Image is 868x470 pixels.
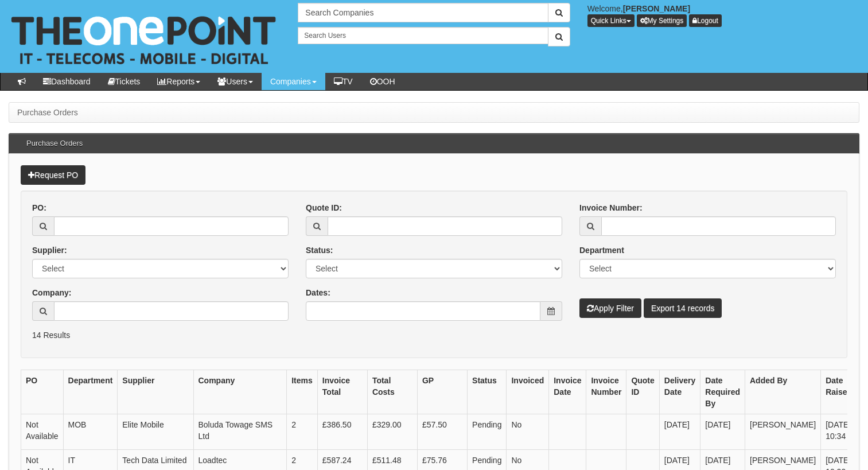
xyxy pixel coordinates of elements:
[361,73,404,90] a: OOH
[587,14,635,27] button: Quick Links
[306,287,330,298] label: Dates:
[63,414,118,450] td: MOB
[193,414,287,450] td: Boluda Towage SMS Ltd
[626,370,659,414] th: Quote ID
[644,298,722,318] a: Export 14 records
[821,414,857,450] td: [DATE] 10:34
[21,414,64,450] td: Not Available
[21,134,88,153] h3: Purchase Orders
[287,414,318,450] td: 2
[287,370,318,414] th: Items
[507,370,549,414] th: Invoiced
[745,414,821,450] td: [PERSON_NAME]
[367,370,417,414] th: Total Costs
[63,370,118,414] th: Department
[579,202,643,213] label: Invoice Number:
[579,3,868,27] div: Welcome,
[549,370,586,414] th: Invoice Date
[262,73,325,90] a: Companies
[579,298,641,318] button: Apply Filter
[325,73,361,90] a: TV
[193,370,287,414] th: Company
[32,244,67,256] label: Supplier:
[99,73,149,90] a: Tickets
[623,4,690,13] b: [PERSON_NAME]
[34,73,99,90] a: Dashboard
[118,370,193,414] th: Supplier
[32,287,71,298] label: Company:
[317,370,367,414] th: Invoice Total
[306,244,333,256] label: Status:
[417,414,467,450] td: £57.50
[659,414,700,450] td: [DATE]
[17,107,78,118] li: Purchase Orders
[659,370,700,414] th: Delivery Date
[468,370,507,414] th: Status
[32,329,836,341] p: 14 Results
[507,414,549,450] td: No
[298,27,548,44] input: Search Users
[32,202,46,213] label: PO:
[367,414,417,450] td: £329.00
[689,14,722,27] a: Logout
[579,244,624,256] label: Department
[298,3,548,22] input: Search Companies
[586,370,626,414] th: Invoice Number
[209,73,262,90] a: Users
[149,73,209,90] a: Reports
[417,370,467,414] th: GP
[745,370,821,414] th: Added By
[468,414,507,450] td: Pending
[700,370,745,414] th: Date Required By
[21,165,85,185] a: Request PO
[21,370,64,414] th: PO
[821,370,857,414] th: Date Raised
[637,14,687,27] a: My Settings
[306,202,342,213] label: Quote ID:
[118,414,193,450] td: Elite Mobile
[317,414,367,450] td: £386.50
[700,414,745,450] td: [DATE]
